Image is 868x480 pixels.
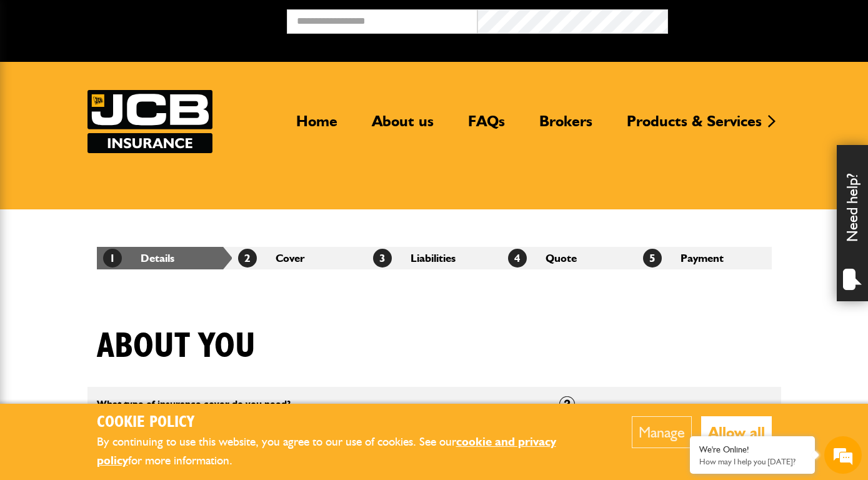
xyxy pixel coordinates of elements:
[617,112,771,141] a: Products & Services
[530,112,602,141] a: Brokers
[287,112,347,141] a: Home
[837,145,868,301] div: Need help?
[668,9,859,29] button: Broker Login
[103,249,122,267] span: 1
[459,112,514,141] a: FAQs
[699,444,806,455] div: We're Online!
[637,247,772,269] li: Payment
[699,457,806,466] p: How may I help you today?
[373,249,392,267] span: 3
[87,90,212,153] a: JCB Insurance Services
[97,413,594,432] h2: Cookie Policy
[97,432,594,471] p: By continuing to use this website, you agree to our use of cookies. See our for more information.
[367,247,502,269] li: Liabilities
[632,416,692,448] button: Manage
[643,249,662,267] span: 5
[97,434,556,468] a: cookie and privacy policy
[97,399,291,409] label: What type of insurance cover do you need?
[362,112,443,141] a: About us
[502,247,637,269] li: Quote
[701,416,772,448] button: Allow all
[97,326,256,367] h1: About you
[508,249,527,267] span: 4
[238,249,257,267] span: 2
[87,90,212,153] img: JCB Insurance Services logo
[232,247,367,269] li: Cover
[97,247,232,269] li: Details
